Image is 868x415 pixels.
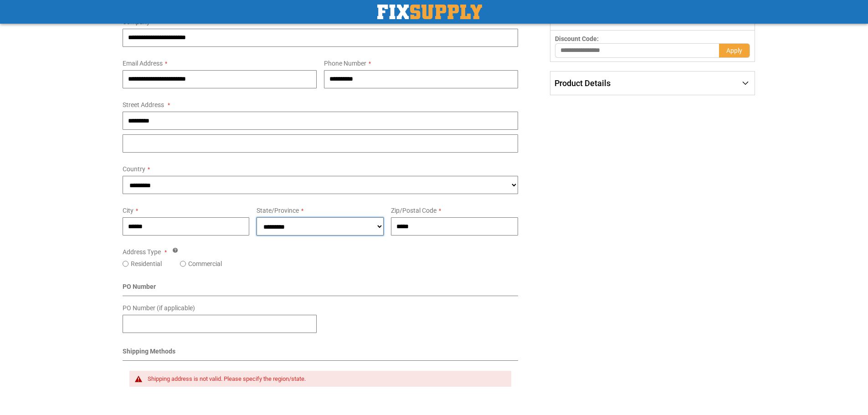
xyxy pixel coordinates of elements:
[719,43,750,58] button: Apply
[123,207,134,214] span: City
[123,304,195,312] span: PO Number (if applicable)
[726,47,742,54] span: Apply
[131,259,162,268] label: Residential
[123,18,150,26] span: Company
[555,35,599,42] span: Discount Code:
[555,78,611,88] span: Product Details
[324,60,366,67] span: Phone Number
[377,5,482,19] a: store logo
[123,101,164,108] span: Street Address
[123,248,161,256] span: Address Type
[123,165,145,173] span: Country
[377,5,482,19] img: Fix Industrial Supply
[391,207,437,214] span: Zip/Postal Code
[123,60,163,67] span: Email Address
[123,282,519,296] div: PO Number
[188,259,222,268] label: Commercial
[148,375,503,383] div: Shipping address is not valid. Please specify the region/state.
[257,207,299,214] span: State/Province
[123,347,519,361] div: Shipping Methods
